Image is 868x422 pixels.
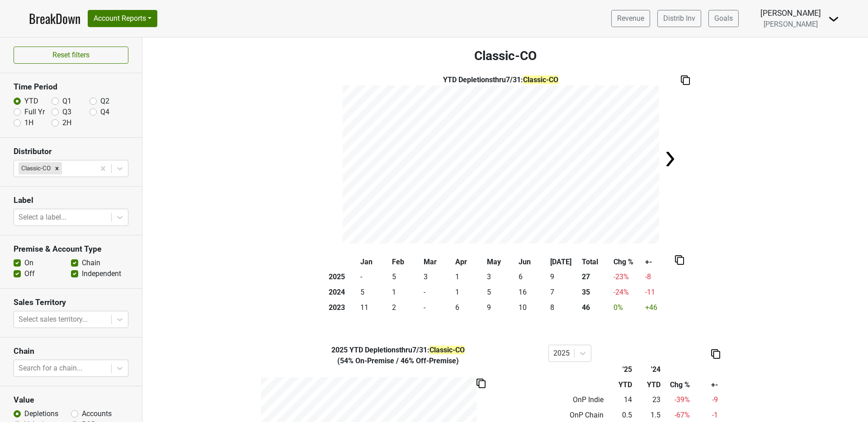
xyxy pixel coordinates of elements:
[643,300,675,315] td: +46
[657,10,701,27] a: Distrib Inv
[517,270,548,285] td: 6
[429,346,465,354] span: Classic-CO
[343,75,659,85] div: YTD Depletions thru 7/31 :
[255,345,542,356] div: YTD Depletions thru 7/31 :
[548,393,606,408] td: OnP Indie
[82,258,100,268] label: Chain
[422,254,453,270] th: Mar
[62,96,71,107] label: Q1
[24,107,45,117] label: Full Yr
[485,300,517,315] td: 9
[14,147,128,156] h3: Distributor
[14,298,128,307] h3: Sales Territory
[142,48,868,64] h3: Classic-CO
[548,254,580,270] th: [DATE]
[390,270,422,285] td: 5
[708,10,739,27] a: Goals
[612,270,643,285] td: -23 %
[62,117,71,128] label: 2H
[612,254,643,270] th: Chg %
[580,300,612,315] th: 46
[100,107,109,117] label: Q4
[634,377,663,393] th: YTD
[24,96,38,107] label: YTD
[661,150,679,168] img: Arrow right
[14,395,128,405] h3: Value
[612,285,643,300] td: -24 %
[359,270,390,285] td: -
[764,20,818,28] span: [PERSON_NAME]
[675,255,684,265] img: Copy to clipboard
[453,285,485,300] td: 1
[29,9,80,28] a: BreakDown
[580,254,612,270] th: Total
[14,244,128,254] h3: Premise & Account Type
[692,393,720,408] td: -9
[255,356,542,366] div: ( 54% On-Premise / 46% Off-Premise )
[453,300,485,315] td: 6
[523,75,558,84] span: Classic-CO
[19,162,52,174] div: Classic-CO
[422,270,453,285] td: 3
[14,47,128,64] button: Reset filters
[606,393,634,408] td: 14
[14,196,128,205] h3: Label
[612,300,643,315] td: 0 %
[24,268,35,279] label: Off
[14,347,128,356] h3: Chain
[643,285,675,300] td: -11
[548,285,580,300] td: 7
[548,300,580,315] td: 8
[517,254,548,270] th: Jun
[359,300,390,315] td: 11
[82,268,121,279] label: Independent
[517,285,548,300] td: 16
[62,107,71,117] label: Q3
[634,393,663,408] td: 23
[485,254,517,270] th: May
[14,82,128,92] h3: Time Period
[643,254,675,270] th: +-
[580,270,612,285] th: 27
[422,285,453,300] td: -
[606,377,634,393] th: YTD
[611,10,650,27] a: Revenue
[548,270,580,285] td: 9
[580,285,612,300] th: 35
[422,300,453,315] td: -
[681,75,690,85] img: Copy to clipboard
[88,10,157,27] button: Account Reports
[485,270,517,285] td: 3
[663,393,692,408] td: -39 %
[517,300,548,315] td: 10
[760,7,821,19] div: [PERSON_NAME]
[453,254,485,270] th: Apr
[331,346,349,354] span: 2025
[634,362,663,377] th: '24
[327,285,359,300] th: 2024
[606,362,634,377] th: '25
[485,285,517,300] td: 5
[476,379,486,388] img: Copy to clipboard
[359,285,390,300] td: 5
[24,117,33,128] label: 1H
[52,162,62,174] div: Remove Classic-CO
[24,258,33,268] label: On
[643,270,675,285] td: -8
[453,270,485,285] td: 1
[663,377,692,393] th: Chg %
[100,96,109,107] label: Q2
[692,377,720,393] th: +-
[390,300,422,315] td: 2
[711,349,720,359] img: Copy to clipboard
[24,408,58,419] label: Depletions
[359,254,390,270] th: Jan
[390,285,422,300] td: 1
[327,270,359,285] th: 2025
[327,300,359,315] th: 2023
[828,14,839,24] img: Dropdown Menu
[390,254,422,270] th: Feb
[82,408,112,419] label: Accounts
